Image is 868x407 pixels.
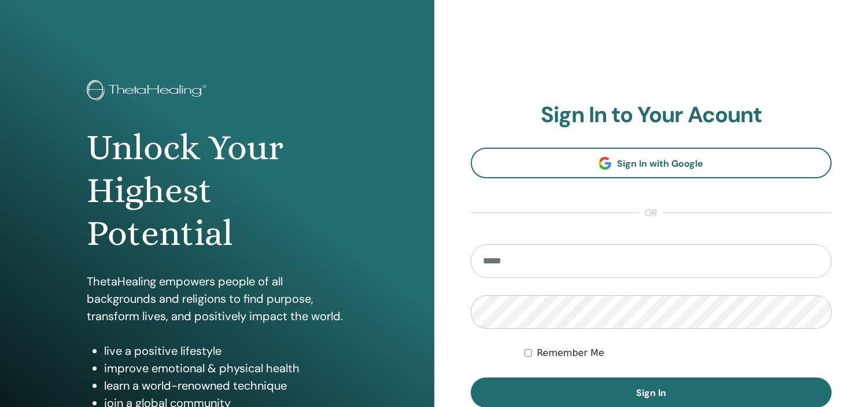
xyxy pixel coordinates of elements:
[104,342,347,360] li: live a positive lifestyle
[87,273,347,325] p: ThetaHealing empowers people of all backgrounds and religions to find purpose, transform lives, a...
[639,206,663,220] span: or
[87,126,347,255] h1: Unlock Your Highest Potential
[537,346,604,360] label: Remember Me
[104,377,347,394] li: learn a world-renowned technique
[525,346,832,360] div: Keep me authenticated indefinitely or until I manually logout
[104,360,347,377] li: improve emotional & physical health
[471,102,832,129] h2: Sign In to Your Acount
[617,157,703,170] span: Sign In with Google
[471,148,832,178] a: Sign In with Google
[636,387,666,399] span: Sign In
